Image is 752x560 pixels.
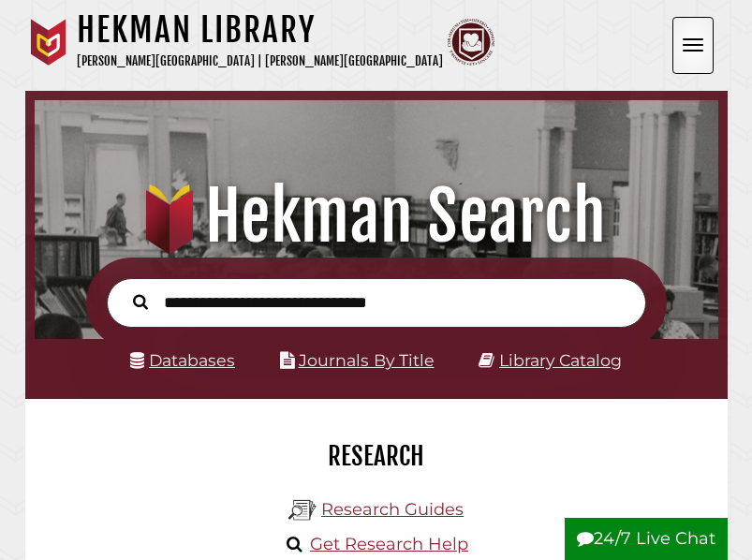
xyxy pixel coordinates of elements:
p: [PERSON_NAME][GEOGRAPHIC_DATA] | [PERSON_NAME][GEOGRAPHIC_DATA] [77,51,443,72]
a: Research Guides [321,499,464,520]
img: Calvin Theological Seminary [448,19,494,66]
a: Databases [130,350,235,370]
a: Journals By Title [299,350,435,370]
img: Calvin University [25,19,72,66]
img: Hekman Library Logo [288,496,317,524]
i: Search [133,294,148,311]
a: Get Research Help [310,534,468,554]
h1: Hekman Search [46,175,707,258]
button: Open the menu [672,17,714,74]
a: Library Catalog [499,350,622,370]
h1: Hekman Library [77,9,443,51]
h2: Research [39,440,714,472]
button: Search [124,289,157,313]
